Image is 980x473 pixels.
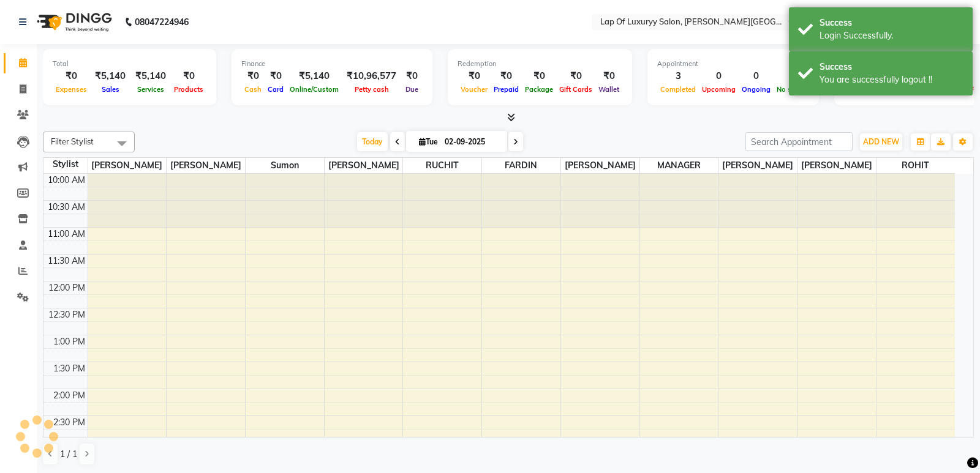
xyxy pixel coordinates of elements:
[246,158,324,173] span: Sumon
[441,133,502,151] input: 2025-09-02
[53,59,206,69] div: Total
[863,137,899,146] span: ADD NEW
[241,69,265,83] div: ₹0
[797,158,876,173] span: [PERSON_NAME]
[774,69,809,83] div: 0
[458,69,491,83] div: ₹0
[53,69,90,83] div: ₹0
[51,362,88,375] div: 1:30 PM
[657,69,699,83] div: 3
[739,85,774,94] span: Ongoing
[171,69,206,83] div: ₹0
[88,158,167,173] span: [PERSON_NAME]
[45,174,88,187] div: 10:00 AM
[325,158,403,173] span: [PERSON_NAME]
[265,69,287,83] div: ₹0
[171,85,206,94] span: Products
[522,85,556,94] span: Package
[699,85,739,94] span: Upcoming
[352,85,392,94] span: Petty cash
[403,158,481,173] span: RUCHIT
[43,158,88,171] div: Stylist
[458,59,622,69] div: Redemption
[46,281,88,294] div: 12:00 PM
[46,308,88,321] div: 12:30 PM
[657,59,809,69] div: Appointment
[51,389,88,402] div: 2:00 PM
[820,17,963,29] div: Success
[482,158,560,173] span: FARDIN
[287,69,342,83] div: ₹5,140
[53,85,90,94] span: Expenses
[860,133,902,151] button: ADD NEW
[820,29,963,42] div: Login Successfully.
[60,448,77,461] span: 1 / 1
[265,85,287,94] span: Card
[718,158,797,173] span: [PERSON_NAME]
[241,59,423,69] div: Finance
[402,85,421,94] span: Due
[167,158,245,173] span: [PERSON_NAME]
[876,158,955,173] span: ROHIT
[45,255,88,267] div: 11:30 AM
[130,69,171,83] div: ₹5,140
[556,69,595,83] div: ₹0
[739,69,774,83] div: 0
[90,69,130,83] div: ₹5,140
[561,158,639,173] span: [PERSON_NAME]
[595,69,622,83] div: ₹0
[522,69,556,83] div: ₹0
[45,228,88,240] div: 11:00 AM
[491,85,522,94] span: Prepaid
[99,85,123,94] span: Sales
[458,85,491,94] span: Voucher
[774,85,809,94] span: No show
[31,5,115,39] img: logo
[401,69,423,83] div: ₹0
[342,69,401,83] div: ₹10,96,577
[929,424,968,461] iframe: chat widget
[135,5,189,39] b: 08047224946
[820,61,963,73] div: Success
[595,85,622,94] span: Wallet
[491,69,522,83] div: ₹0
[745,132,853,151] input: Search Appointment
[556,85,595,94] span: Gift Cards
[820,73,963,86] div: You are successfully logout !!
[416,137,441,146] span: Tue
[699,69,739,83] div: 0
[241,85,265,94] span: Cash
[657,85,699,94] span: Completed
[357,132,388,151] span: Today
[51,416,88,429] div: 2:30 PM
[45,201,88,214] div: 10:30 AM
[640,158,718,173] span: MANAGER
[51,335,88,348] div: 1:00 PM
[134,85,167,94] span: Services
[287,85,342,94] span: Online/Custom
[51,136,94,146] span: Filter Stylist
